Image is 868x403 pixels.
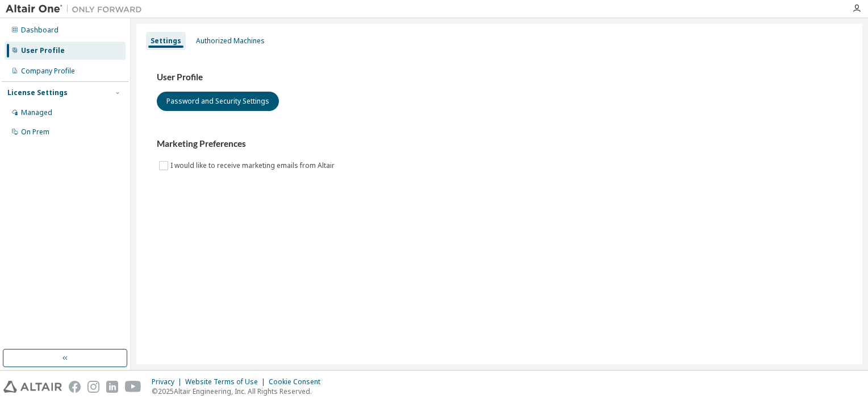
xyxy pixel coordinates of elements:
img: altair_logo.svg [3,381,62,393]
div: On Prem [21,128,49,137]
div: License Settings [7,88,68,97]
h3: User Profile [157,72,842,83]
h3: Marketing Preferences [157,138,842,150]
div: Managed [21,108,52,117]
div: Dashboard [21,26,59,35]
img: facebook.svg [69,381,81,393]
label: I would like to receive marketing emails from Altair [170,159,337,172]
img: youtube.svg [125,381,141,393]
p: © 2025 Altair Engineering, Inc. All Rights Reserved. [152,386,327,396]
button: Password and Security Settings [157,92,279,111]
img: Altair One [6,3,148,15]
img: linkedin.svg [106,381,118,393]
div: User Profile [21,46,65,55]
img: instagram.svg [87,381,99,393]
div: Website Terms of Use [185,377,269,386]
div: Privacy [152,377,185,386]
div: Cookie Consent [269,377,327,386]
div: Settings [151,36,181,46]
div: Authorized Machines [196,36,265,46]
div: Company Profile [21,67,75,76]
